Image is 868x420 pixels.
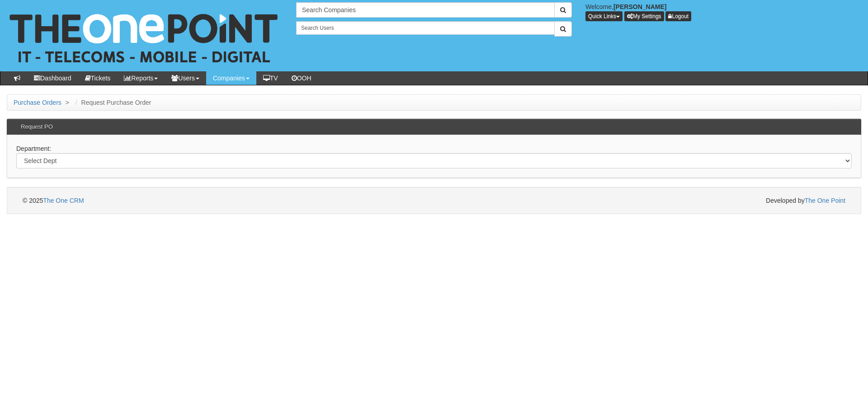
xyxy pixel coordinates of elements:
a: Users [165,71,206,85]
span: > [63,99,71,106]
button: Quick Links [585,11,623,21]
input: Search Users [296,21,555,35]
a: The One Point [805,197,845,204]
a: OOH [285,71,318,85]
span: Developed by [766,196,845,205]
a: Tickets [78,71,118,85]
a: Logout [665,11,691,21]
li: Request Purchase Order [73,98,151,107]
h3: Request PO [16,119,57,135]
a: Dashboard [27,71,78,85]
a: Companies [206,71,256,85]
a: Purchase Orders [14,99,61,106]
span: © 2025 [23,197,84,204]
a: Reports [117,71,165,85]
a: The One CRM [43,197,84,204]
div: Welcome, [579,2,868,21]
b: [PERSON_NAME] [613,3,666,10]
a: TV [256,71,285,85]
input: Search Companies [296,2,555,18]
div: Department: [7,135,861,178]
a: My Settings [624,11,664,21]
